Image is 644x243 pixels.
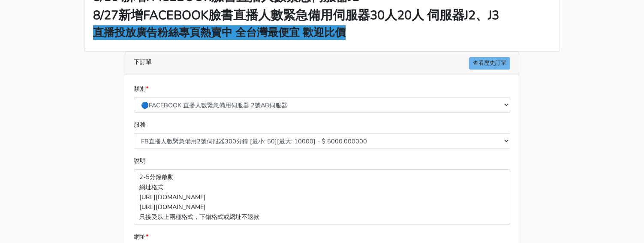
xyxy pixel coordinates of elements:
[134,156,146,166] label: 說明
[134,232,148,242] label: 網址
[469,57,510,70] a: 查看歷史訂單
[134,84,148,94] label: 類別
[134,120,146,130] label: 服務
[134,169,510,225] p: 2-5分鐘啟動 網址格式 [URL][DOMAIN_NAME] [URL][DOMAIN_NAME] 只接受以上兩種格式，下錯格式或網址不退款
[93,7,499,24] strong: 8/27新增FACEBOOK臉書直播人數緊急備用伺服器30人20人 伺服器J2、J3
[125,52,519,75] div: 下訂單
[93,25,346,40] strong: 直播投放廣告粉絲專頁熱賣中 全台灣最便宜 歡迎比價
